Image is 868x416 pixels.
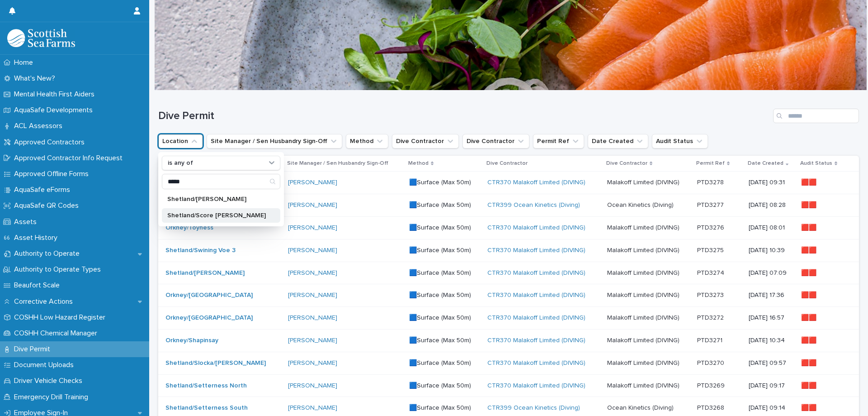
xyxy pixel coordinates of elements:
[652,134,708,148] button: Audit Status
[158,352,859,374] tr: Shetland/Slocka/[PERSON_NAME] [PERSON_NAME] 🟦Surface (Max 50m)CTR370 Malakoff Limited (DIVING) Ma...
[749,269,794,277] p: [DATE] 07:09
[607,290,681,299] p: Malakoff Limited (DIVING)
[801,380,818,390] p: 🟥🟥
[801,312,818,322] p: 🟥🟥
[487,201,580,209] a: CTR399 Ocean Kinetics (Diving)
[158,284,859,307] tr: Orkney/[GEOGRAPHIC_DATA] [PERSON_NAME] 🟦Surface (Max 50m)CTR370 Malakoff Limited (DIVING) Malakof...
[607,358,681,367] p: Malakoff Limited (DIVING)
[165,359,266,367] a: Shetland/Slocka/[PERSON_NAME]
[287,158,388,168] p: Site Manager / Sen Husbandry Sign-Off
[288,337,337,344] a: [PERSON_NAME]
[158,239,859,262] tr: Shetland/Swining Voe 3 [PERSON_NAME] 🟦Surface (Max 50m)CTR370 Malakoff Limited (DIVING) Malakoff ...
[10,265,108,274] p: Authority to Operate Types
[10,74,62,83] p: What's New?
[10,329,104,338] p: COSHH Chemical Manager
[607,222,681,232] p: Malakoff Limited (DIVING)
[696,158,725,168] p: Permit Ref
[801,222,818,232] p: 🟥🟥
[487,224,585,232] a: CTR370 Malakoff Limited (DIVING)
[288,201,337,209] a: [PERSON_NAME]
[165,382,247,390] a: Shetland/Setterness North
[801,402,818,412] p: 🟥🟥
[288,314,337,322] a: [PERSON_NAME]
[749,404,794,412] p: [DATE] 09:14
[158,216,859,239] tr: Orkney/Toyness [PERSON_NAME] 🟦Surface (Max 50m)CTR370 Malakoff Limited (DIVING) Malakoff Limited ...
[158,110,769,123] h1: Dive Permit
[697,335,724,344] p: PTD3271
[10,345,57,354] p: Dive Permit
[801,245,818,254] p: 🟥🟥
[409,179,481,186] p: 🟦Surface (Max 50m)
[392,134,459,148] button: Dive Contractor
[10,106,100,115] p: AquaSafe Developments
[409,247,481,254] p: 🟦Surface (Max 50m)
[165,224,213,232] a: Orkney/Toyness
[288,269,337,277] a: [PERSON_NAME]
[10,377,90,385] p: Driver Vehicle Checks
[10,234,65,242] p: Asset History
[409,359,481,367] p: 🟦Surface (Max 50m)
[697,312,726,322] p: PTD3272
[697,380,726,390] p: PTD3269
[533,134,584,148] button: Permit Ref
[10,154,130,163] p: Approved Contractor Info Request
[748,158,783,168] p: Date Created
[462,134,529,148] button: Dive Contractor
[409,314,481,322] p: 🟦Surface (Max 50m)
[10,138,92,147] p: Approved Contractors
[207,134,342,148] button: Site Manager / Sen Husbandry Sign-Off
[158,262,859,284] tr: Shetland/[PERSON_NAME] [PERSON_NAME] 🟦Surface (Max 50m)CTR370 Malakoff Limited (DIVING) Malakoff ...
[607,200,675,209] p: Ocean Kinetics (Diving)
[697,222,726,232] p: PTD3276
[607,402,675,412] p: Ocean Kinetics (Diving)
[801,290,818,299] p: 🟥🟥
[749,337,794,344] p: [DATE] 10:34
[158,329,859,352] tr: Orkney/Shapinsay [PERSON_NAME] 🟦Surface (Max 50m)CTR370 Malakoff Limited (DIVING) Malakoff Limite...
[7,29,75,47] img: bPIBxiqnSb2ggTQWdOVV
[158,194,859,217] tr: Shetland/[GEOGRAPHIC_DATA] [PERSON_NAME] 🟦Surface (Max 50m)CTR399 Ocean Kinetics (Diving) Ocean K...
[158,307,859,330] tr: Orkney/[GEOGRAPHIC_DATA] [PERSON_NAME] 🟦Surface (Max 50m)CTR370 Malakoff Limited (DIVING) Malakof...
[607,177,681,186] p: Malakoff Limited (DIVING)
[409,224,481,232] p: 🟦Surface (Max 50m)
[167,196,266,202] p: Shetland/[PERSON_NAME]
[697,245,726,254] p: PTD3275
[158,172,859,194] tr: Shetland/Setterness North [PERSON_NAME] 🟦Surface (Max 50m)CTR370 Malakoff Limited (DIVING) Malako...
[10,313,113,322] p: COSHH Low Hazard Register
[158,134,203,148] button: Location
[165,292,253,299] a: Orkney/[GEOGRAPHIC_DATA]
[165,404,248,412] a: Shetland/Setterness South
[168,159,193,167] p: is any of
[801,268,818,277] p: 🟥🟥
[288,359,337,367] a: [PERSON_NAME]
[749,359,794,367] p: [DATE] 09:57
[487,382,585,390] a: CTR370 Malakoff Limited (DIVING)
[10,218,44,226] p: Assets
[288,382,337,390] a: [PERSON_NAME]
[487,179,585,186] a: CTR370 Malakoff Limited (DIVING)
[749,201,794,209] p: [DATE] 08:28
[487,269,585,277] a: CTR370 Malakoff Limited (DIVING)
[607,335,681,344] p: Malakoff Limited (DIVING)
[165,314,253,322] a: Orkney/[GEOGRAPHIC_DATA]
[749,292,794,299] p: [DATE] 17:36
[409,201,481,209] p: 🟦Surface (Max 50m)
[749,247,794,254] p: [DATE] 10:39
[607,312,681,322] p: Malakoff Limited (DIVING)
[162,174,280,189] input: Search
[487,292,585,299] a: CTR370 Malakoff Limited (DIVING)
[158,374,859,397] tr: Shetland/Setterness North [PERSON_NAME] 🟦Surface (Max 50m)CTR370 Malakoff Limited (DIVING) Malako...
[167,212,266,219] p: Shetland/Score [PERSON_NAME]
[10,170,96,178] p: Approved Offline Forms
[607,245,681,254] p: Malakoff Limited (DIVING)
[288,404,337,412] a: [PERSON_NAME]
[697,200,726,209] p: PTD3277
[773,109,859,123] input: Search
[697,358,726,367] p: PTD3270
[697,290,726,299] p: PTD3273
[165,247,236,254] a: Shetland/Swining Voe 3
[801,358,818,367] p: 🟥🟥
[697,177,726,186] p: PTD3278
[288,224,337,232] a: [PERSON_NAME]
